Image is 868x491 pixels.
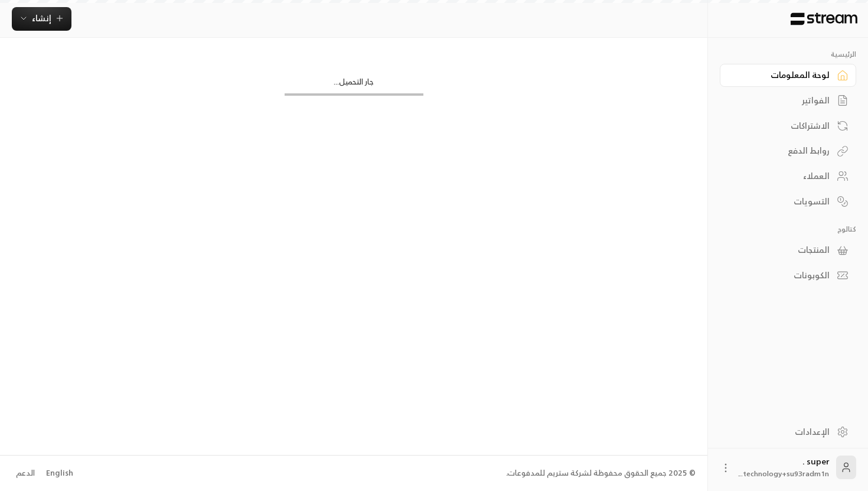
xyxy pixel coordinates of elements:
span: technology+su93radm1n... [739,467,829,480]
img: Logo [789,12,859,25]
a: الفواتير [720,89,856,112]
a: العملاء [720,165,856,188]
p: الرئيسية [720,50,856,59]
a: روابط الدفع [720,139,856,162]
a: الاشتراكات [720,114,856,137]
span: إنشاء [32,11,51,25]
div: الفواتير [735,95,830,106]
div: جار التحميل... [285,76,423,93]
div: المنتجات [735,244,830,256]
div: الكوبونات [735,269,830,281]
div: © 2025 جميع الحقوق محفوظة لشركة ستريم للمدفوعات. [506,467,696,479]
a: الكوبونات [720,264,856,287]
div: الإعدادات [735,426,830,438]
button: إنشاء [12,7,71,31]
div: لوحة المعلومات [735,69,830,81]
a: لوحة المعلومات [720,64,856,87]
a: الإعدادات [720,420,856,443]
div: التسويات [735,196,830,207]
a: التسويات [720,190,856,213]
div: العملاء [735,170,830,182]
div: الاشتراكات [735,120,830,132]
a: المنتجات [720,239,856,262]
div: super . [739,456,829,479]
div: روابط الدفع [735,145,830,157]
div: English [46,467,73,479]
a: الدعم [12,463,38,484]
p: كتالوج [720,225,856,234]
